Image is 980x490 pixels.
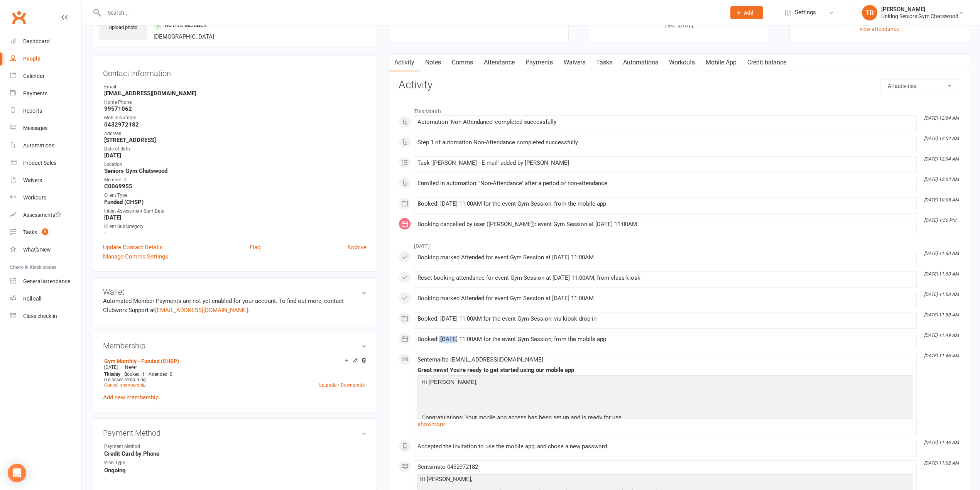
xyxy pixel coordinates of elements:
[10,308,81,325] a: Class kiosk mode
[104,121,367,128] strong: 0432972182
[104,443,168,450] div: Payment Method
[23,108,42,114] div: Reports
[104,382,146,388] a: Cancel membership
[23,142,54,149] div: Automations
[417,316,913,322] div: Booked: [DATE] 11:00AM for the event Gym Session, via kiosk drop-in
[924,177,959,182] i: [DATE] 12:04 AM
[10,137,81,154] a: Automations
[155,307,248,314] a: [EMAIL_ADDRESS][DOMAIN_NAME]
[104,161,367,168] div: Location
[520,54,558,71] a: Payments
[924,353,959,358] i: [DATE] 11:46 AM
[399,79,959,91] h3: Activity
[10,33,81,50] a: Dashboard
[104,83,367,91] div: Email
[102,364,367,370] div: —
[23,160,56,166] div: Product Sales
[10,85,81,102] a: Payments
[23,56,41,62] div: People
[417,295,913,302] div: Booking marked Attended for event Gym Session at [DATE] 11:00AM
[102,7,720,18] input: Search...
[319,382,365,388] a: Upgrade / Downgrade
[591,54,618,71] a: Tasks
[103,252,168,261] a: Manage Comms Settings
[104,199,367,206] strong: Funded (CHSP)
[103,297,344,314] no-payment-system: Automated Member Payments are not yet enabled for your account. To find out more, contact Clubwor...
[104,450,367,457] strong: Credit Card by Phone
[23,296,41,302] div: Roll call
[10,154,81,172] a: Product Sales
[419,377,911,389] p: Hi [PERSON_NAME],
[10,290,81,308] a: Roll call
[924,251,959,256] i: [DATE] 11:50 AM
[149,372,172,377] span: Attended: 0
[103,288,367,296] h3: Wallet
[417,254,913,261] div: Booking marked Attended for event Gym Session at [DATE] 11:00AM
[924,312,959,318] i: [DATE] 11:50 AM
[10,120,81,137] a: Messages
[104,90,367,97] strong: [EMAIL_ADDRESS][DOMAIN_NAME]
[446,54,478,71] a: Comms
[154,33,214,40] span: [DEMOGRAPHIC_DATA]
[417,443,913,450] div: Accepted the invitation to use the mobile app, and chose a new password
[417,160,913,166] div: Task '[PERSON_NAME] - E-mail' added by [PERSON_NAME]
[104,167,367,174] strong: Seniors Gym Chatswood
[104,467,367,474] strong: Ongoing
[389,54,420,71] a: Activity
[924,115,959,121] i: [DATE] 12:04 AM
[417,201,913,207] div: Booked: [DATE] 11:00AM for the event Gym Session, from the mobile app
[417,336,913,343] div: Booked: [DATE] 11:00AM for the event Gym Session, from the mobile app
[420,54,446,71] a: Notes
[10,102,81,120] a: Reports
[417,139,913,146] div: Step 1 of automation Non-Attendance completed successfully
[103,66,367,78] h3: Contact information
[23,229,37,235] div: Tasks
[104,192,367,199] div: Client Type
[42,228,48,235] span: 9
[103,243,163,252] a: Update Contact Details
[104,223,367,230] div: Client Subcategory
[23,177,42,183] div: Waivers
[417,119,913,125] div: Automation 'Non-Attendance' completed successfully
[924,218,956,223] i: [DATE] 1:56 PM
[10,224,81,241] a: Tasks 9
[742,54,792,71] a: Credit balance
[104,377,146,382] span: 0 classes remaining
[104,459,168,466] div: Plan Type
[664,54,700,71] a: Workouts
[8,464,26,482] div: Open Intercom Messenger
[10,50,81,68] a: People
[23,278,70,284] div: General attendance
[618,54,664,71] a: Automations
[124,372,145,377] span: Booked: 1
[102,372,122,377] div: day
[417,275,913,281] div: Reset booking attendance for event Gym Session at [DATE] 11:00AM, from class kiosk
[347,243,367,252] a: Archive
[10,189,81,206] a: Workouts
[104,99,367,106] div: Home Phone
[104,208,367,215] div: Initial Assessment Start Date
[104,137,367,144] strong: [STREET_ADDRESS]
[23,38,50,44] div: Dashboard
[924,292,959,297] i: [DATE] 11:50 AM
[103,341,367,350] h3: Membership
[860,26,899,32] a: view attendance
[103,394,159,401] a: Add new membership
[881,6,958,13] div: [PERSON_NAME]
[23,212,61,218] div: Assessments
[881,13,958,20] div: Uniting Seniors Gym Chatswood
[417,419,913,429] a: show more
[23,90,47,96] div: Payments
[795,4,816,21] span: Settings
[104,358,179,364] a: Gym Monthly - Funded (CHSP)
[23,247,51,253] div: What's New
[10,68,81,85] a: Calendar
[250,243,260,252] a: Flag
[23,73,45,79] div: Calendar
[10,241,81,259] a: What's New
[417,356,543,363] span: Sent email to [EMAIL_ADDRESS][DOMAIN_NAME]
[399,103,959,115] li: This Month
[417,367,913,373] div: Great news! You're ready to get started using our mobile app
[417,180,913,187] div: Enrolled in automation: 'Non-Attendance' after a period of non-attendance
[924,136,959,141] i: [DATE] 12:04 AM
